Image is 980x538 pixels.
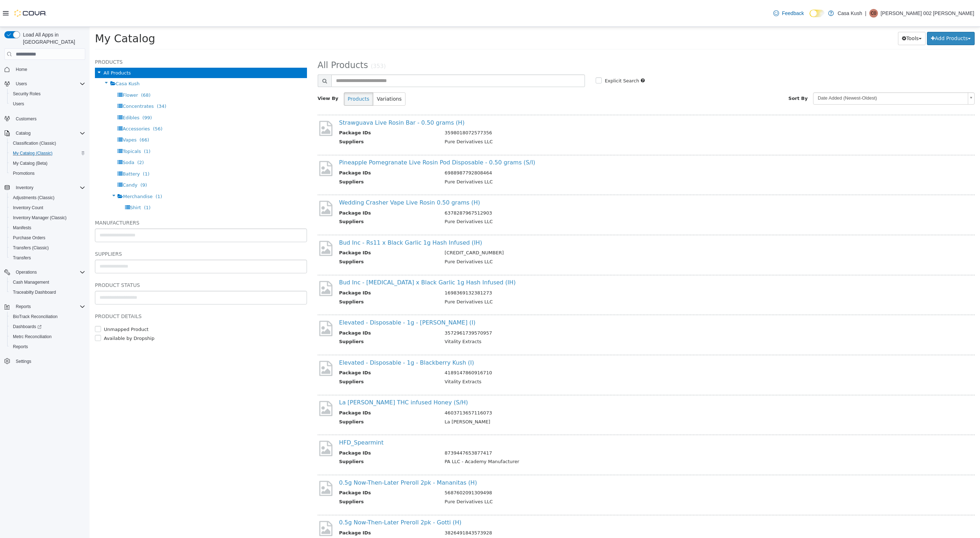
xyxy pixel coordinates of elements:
span: (1) [53,144,60,150]
span: Settings [13,357,85,366]
span: Inventory Count [13,205,43,211]
td: 8739447653877417 [350,423,851,432]
button: Users [1,79,88,89]
span: (1) [54,178,61,183]
span: Accessories [33,99,60,105]
label: Available by Dropship [13,308,65,315]
img: missing-image.png [228,173,244,190]
td: Pure Derivatives LLC [350,272,851,280]
span: Transfers (Classic) [10,244,85,252]
span: Settings [16,359,31,364]
span: Candy [33,155,48,161]
span: Adjustments (Classic) [13,195,54,201]
span: (34) [67,77,77,82]
button: Users [7,99,88,109]
p: [PERSON_NAME] 002 [PERSON_NAME] [881,9,974,18]
span: BioTrack Reconciliation [13,314,58,320]
span: Cash Management [13,279,49,285]
button: BioTrack Reconciliation [7,312,88,322]
span: My Catalog (Classic) [13,150,53,156]
span: Home [16,67,27,72]
span: Catalog [13,129,85,138]
th: Suppliers [250,431,350,440]
span: Classification (Classic) [13,140,56,146]
th: Package IDs [250,222,350,231]
a: Transfers (Classic) [10,244,52,252]
button: Variations [283,66,316,79]
button: Inventory [1,183,88,193]
span: (9) [51,155,57,161]
img: missing-image.png [228,453,244,470]
a: Bud Inc - [MEDICAL_DATA] x Black Garlic 1g Hash Infused (IH) [250,252,426,259]
div: Carolyn 002 Nunez [869,9,878,18]
td: 1698369132381273 [350,263,851,272]
span: C0 [871,9,876,18]
img: missing-image.png [228,373,244,390]
span: Inventory Manager (Classic) [13,215,67,221]
th: Suppliers [250,191,350,200]
button: Manifests [7,223,88,233]
button: Operations [1,267,88,277]
span: Manifests [13,225,31,231]
img: missing-image.png [228,93,244,110]
th: Package IDs [250,183,350,192]
span: Inventory [16,185,33,191]
td: Vitality Extracts [350,311,851,320]
span: Load All Apps in [GEOGRAPHIC_DATA] [20,31,85,45]
span: My Catalog (Beta) [13,160,48,166]
span: Sort By [699,69,718,74]
span: My Catalog (Beta) [10,159,85,168]
a: Promotions [10,169,38,178]
td: 5687602091309498 [350,462,851,471]
span: Promotions [13,170,35,176]
th: Suppliers [250,471,350,480]
span: Traceabilty Dashboard [10,288,85,297]
a: HFD_Spearmint [250,412,294,419]
h5: Product Details [5,285,217,294]
td: Vitality Extracts [350,351,851,360]
span: Users [13,101,24,107]
span: (1) [54,122,61,127]
span: (56) [63,99,73,105]
img: Cova [14,10,47,17]
span: Customers [16,116,37,122]
th: Suppliers [250,392,350,400]
span: Customers [13,114,85,123]
span: Edibles [33,88,50,93]
button: Reports [7,342,88,352]
span: Purchase Orders [10,234,85,242]
span: Shirt [40,178,52,183]
span: Inventory Manager (Classic) [10,213,85,222]
a: Inventory Manager (Classic) [10,213,69,222]
th: Package IDs [250,342,350,351]
td: Pure Derivatives LLC [350,471,851,480]
span: Casa Kush [26,54,50,59]
th: Package IDs [250,263,350,272]
span: Concentrates [33,77,64,82]
nav: Complex example [4,61,85,385]
button: Catalog [1,128,88,138]
a: Customers [13,115,39,123]
span: Metrc Reconciliation [10,332,85,341]
span: Reports [16,304,31,309]
input: Dark Mode [810,10,825,17]
a: 0.5g Now-Then-Later Preroll 2pk - Gotti (H) [250,492,372,499]
span: Transfers (Classic) [13,245,49,251]
span: Transfers [13,255,31,261]
span: BioTrack Reconciliation [10,312,85,321]
button: Operations [13,268,40,277]
a: Pineapple Pomegranate Live Rosin Pod Disposable - 0.50 grams (S/I) [250,132,446,139]
td: 3572961739570957 [350,303,851,312]
a: Settings [13,357,34,366]
span: (66) [50,110,60,116]
span: Transfers [10,254,85,262]
td: 6378287967512903 [350,183,851,192]
button: Metrc Reconciliation [7,332,88,342]
span: Metrc Reconciliation [13,334,52,340]
th: Suppliers [250,152,350,160]
button: Transfers [7,253,88,263]
th: Package IDs [250,143,350,152]
span: Security Roles [13,91,40,97]
span: (68) [52,66,61,71]
button: Adjustments (Classic) [7,193,88,203]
